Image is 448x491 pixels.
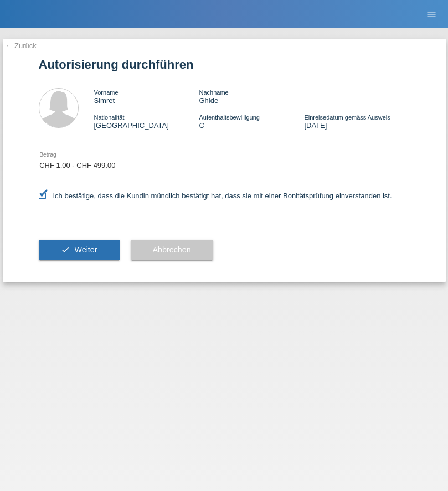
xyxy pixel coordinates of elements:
div: Simret [94,88,199,105]
div: C [199,113,304,130]
span: Aufenthaltsbewilligung [199,114,259,121]
span: Nationalität [94,114,125,121]
span: Einreisedatum gemäss Ausweis [304,114,390,121]
a: menu [420,11,442,17]
div: Ghide [199,88,304,105]
span: Vorname [94,89,119,96]
span: Nachname [199,89,228,96]
a: ← Zurück [6,42,37,50]
span: Abbrechen [153,245,191,254]
i: menu [426,9,437,20]
span: Weiter [74,245,97,254]
i: check [61,245,70,254]
button: Abbrechen [131,240,213,261]
button: check Weiter [39,240,120,261]
div: [GEOGRAPHIC_DATA] [94,113,199,130]
label: Ich bestätige, dass die Kundin mündlich bestätigt hat, dass sie mit einer Bonitätsprüfung einvers... [39,192,392,200]
div: [DATE] [304,113,409,130]
h1: Autorisierung durchführen [39,58,410,71]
